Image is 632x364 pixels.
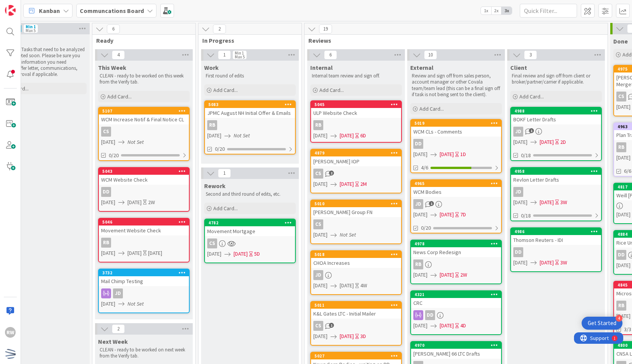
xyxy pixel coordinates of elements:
div: 4986 [511,228,601,235]
div: 5010 [314,201,401,206]
span: [DATE] [101,300,115,308]
p: Final review and sign off from client or broker/partner/carrier if applicable. [512,73,600,85]
span: Ready [96,37,186,44]
div: Movement Website Check [99,225,189,235]
div: 1 [40,3,42,9]
span: Support [16,1,35,10]
div: DD [425,310,435,320]
span: Add Card... [107,93,132,100]
div: JD [513,187,523,197]
a: 4958Revlon Letter DraftsJD[DATE][DATE]3W0/18 [510,167,602,221]
span: 1 [329,323,334,328]
a: 5045ULP Website CheckRB[DATE][DATE]6D [310,100,402,143]
span: [DATE] [440,322,454,330]
div: 6D [360,132,366,140]
div: 5D [254,250,260,258]
div: Get Started [588,319,616,327]
div: 5019 [411,120,501,127]
span: Work [204,64,219,71]
div: 4879 [311,150,401,156]
span: 19 [319,24,332,34]
div: 4970 [411,342,501,349]
div: 4782Movement Mortgage [205,219,295,236]
span: Done [613,37,628,45]
div: Min 1 [235,51,244,55]
div: 5018 [311,251,401,258]
div: 5027 [311,353,401,359]
span: 10 [424,50,437,60]
div: Min 1 [26,25,36,29]
a: 4965WCM BodiesJD[DATE][DATE]7D0/20 [410,179,502,234]
div: DD [513,247,523,257]
p: First round of edits [206,73,294,79]
span: [DATE] [413,322,427,330]
div: Thomson Reuters - IDI [511,235,601,245]
div: 5107WCM Increase Notif & Final Notice CL [99,108,189,124]
span: 1 [429,201,434,206]
div: DD [101,187,111,197]
span: [DATE] [313,282,327,290]
div: Mail Chimp Testing [99,276,189,286]
span: 0/20 [421,224,431,232]
div: 5043 [99,168,189,175]
a: 4879[PERSON_NAME] IOPCS[DATE][DATE]2M [310,149,402,193]
a: 5019WCM CLs - CommentsDD[DATE][DATE]1D4/6 [410,119,502,173]
div: 4988 [514,108,601,114]
div: 4958Revlon Letter Drafts [511,168,601,185]
div: 5018 [314,252,401,257]
div: 4958 [514,169,601,174]
div: 4988 [511,108,601,114]
span: 4 [112,50,125,60]
div: RB [413,259,423,269]
div: JD [511,187,601,197]
span: External [410,64,434,71]
div: RB [313,120,323,130]
div: RB [616,142,626,152]
img: avatar [5,348,16,359]
span: [DATE] [313,132,327,140]
span: Add Card... [519,93,544,100]
a: 5043WCM Website CheckDD[DATE][DATE]2W [98,167,190,212]
div: 5083 [208,102,295,107]
a: 3732Mail Chimp TestingJD[DATE]Not Set [98,269,190,313]
span: 2 [329,171,334,176]
input: Quick Filter... [520,4,577,18]
div: DD [411,139,501,149]
div: 5046 [102,219,189,225]
div: BOKF Letter Drafts [511,114,601,124]
span: 0/20 [215,145,225,153]
div: 5083JPMC August NH Initial Offer & Emails [205,101,295,118]
span: [DATE] [313,332,327,340]
span: Rework [204,182,226,190]
div: 2D [560,138,566,146]
span: 0/18 [521,212,531,220]
p: Internal team review and sign off. [312,73,400,79]
a: 4978News Corp RedesignRB[DATE][DATE]2W [410,240,502,284]
span: Add Card... [419,105,444,112]
a: 5107WCM Increase Notif & Final Notice CLCS[DATE]Not Set0/20 [98,107,190,161]
div: [PERSON_NAME] IOP [311,156,401,166]
div: [PERSON_NAME] Group FN [311,207,401,217]
span: [DATE] [616,261,630,269]
a: 5011K&L Gates LTC - Initial MailerCS[DATE][DATE]3D [310,301,402,346]
div: CS [616,92,626,101]
span: 3 [524,50,537,60]
div: Max 5 [26,29,35,32]
span: This Week [98,64,126,71]
div: RB [411,259,501,269]
div: Open Get Started checklist, remaining modules: 4 [582,317,622,330]
div: 2M [360,180,367,188]
div: JD [511,127,601,137]
div: 4970[PERSON_NAME] 66 LTC Drafts [411,342,501,359]
span: [DATE] [513,198,527,206]
span: [DATE] [440,271,454,279]
div: 5045ULP Website Check [311,101,401,118]
div: CRC [411,298,501,308]
div: CHOA Increases [311,258,401,268]
div: CS [205,238,295,248]
a: 4988BOKF Letter DraftsJD[DATE][DATE]2D0/18 [510,107,602,161]
div: Revlon Letter Drafts [511,175,601,185]
div: RB [101,238,111,248]
div: 5107 [99,108,189,114]
span: 2 [112,324,125,333]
